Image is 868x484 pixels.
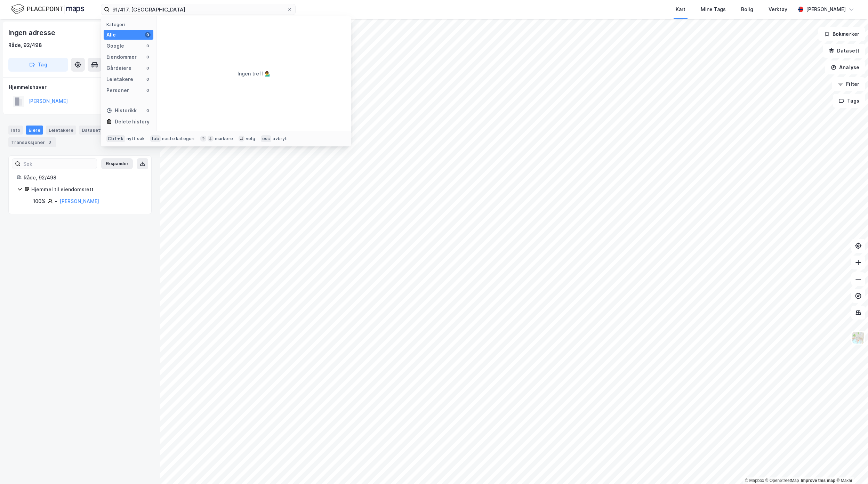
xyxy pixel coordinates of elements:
[106,64,131,72] div: Gårdeiere
[145,88,151,93] div: 0
[101,158,133,169] button: Ekspander
[145,76,151,82] div: 0
[110,4,287,15] input: Søk på adresse, matrikkel, gårdeiere, leietakere eller personer
[8,58,68,72] button: Tag
[745,478,764,483] a: Mapbox
[106,22,153,27] div: Kategori
[21,159,97,169] input: Søk
[162,136,195,142] div: neste kategori
[238,70,271,78] div: Ingen treff 💁‍♂️
[145,43,151,49] div: 0
[8,27,56,38] div: Ingen adresse
[833,451,868,484] div: Kontrollprogram for chat
[59,198,99,204] a: [PERSON_NAME]
[9,83,151,91] div: Hjemmelshaver
[24,174,143,182] div: Råde, 92/498
[150,135,161,142] div: tab
[8,137,56,147] div: Transaksjoner
[806,5,846,14] div: [PERSON_NAME]
[145,54,151,60] div: 0
[769,5,787,14] div: Verktøy
[833,451,868,484] iframe: Chat Widget
[106,31,116,39] div: Alle
[46,126,76,135] div: Leietakere
[741,5,753,14] div: Bolig
[832,77,865,91] button: Filter
[852,331,865,344] img: Z
[8,126,23,135] div: Info
[825,60,865,74] button: Analyse
[11,3,84,15] img: logo.f888ab2527a4732fd821a326f86c7f29.svg
[33,197,46,205] div: 100%
[261,135,272,142] div: esc
[833,94,865,108] button: Tags
[676,5,685,14] div: Kart
[106,106,137,115] div: Historikk
[145,32,151,38] div: 0
[215,136,233,142] div: markere
[818,27,865,41] button: Bokmerker
[55,197,57,205] div: -
[765,478,799,483] a: OpenStreetMap
[145,65,151,71] div: 0
[79,126,105,135] div: Datasett
[246,136,255,142] div: velg
[145,108,151,113] div: 0
[46,139,53,146] div: 3
[106,53,137,61] div: Eiendommer
[106,86,129,95] div: Personer
[701,5,726,14] div: Mine Tags
[106,42,124,50] div: Google
[127,136,145,142] div: nytt søk
[8,41,42,49] div: Råde, 92/498
[106,135,125,142] div: Ctrl + k
[31,185,143,194] div: Hjemmel til eiendomsrett
[273,136,287,142] div: avbryt
[115,118,150,126] div: Delete history
[26,126,43,135] div: Eiere
[106,75,133,83] div: Leietakere
[823,44,865,58] button: Datasett
[801,478,835,483] a: Improve this map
